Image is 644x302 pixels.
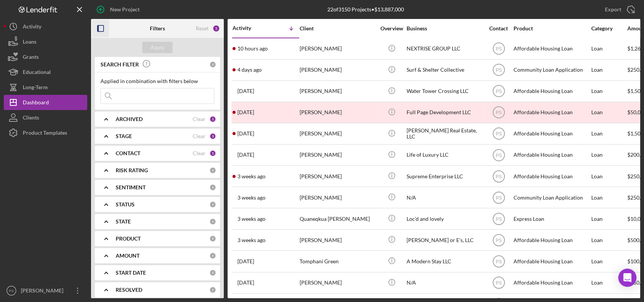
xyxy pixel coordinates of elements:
text: PS [495,195,501,200]
div: [PERSON_NAME] [300,39,375,59]
div: Open Intercom Messenger [618,269,636,287]
div: Loc’d and lovely [407,209,482,229]
time: 2025-08-05 19:57 [237,173,265,179]
time: 2025-08-25 03:47 [237,46,268,52]
div: [PERSON_NAME] [300,273,375,293]
b: PRODUCT [116,236,141,242]
text: PS [495,174,501,179]
button: Educational [4,64,87,80]
b: Filters [150,25,165,31]
button: Apply [142,42,173,53]
text: PS [495,238,501,243]
div: Loan [591,187,627,208]
div: Affordable Housing Loan [514,39,589,59]
div: Clients [23,110,39,127]
div: N/A [407,187,482,208]
a: Loans [4,34,87,49]
time: 2025-08-13 13:05 [237,152,254,158]
div: [PERSON_NAME] [300,81,375,101]
div: 0 [209,218,216,225]
text: PS [495,153,501,158]
div: Export [605,2,621,17]
div: NEXTRISE GROUP LLC [407,39,482,59]
button: PS[PERSON_NAME] [4,283,87,298]
div: Dashboard [23,95,49,112]
div: Loan [591,166,627,186]
b: SEARCH FILTER [101,61,139,68]
div: Clear [193,116,206,122]
text: PS [495,46,501,52]
div: [PERSON_NAME] [300,102,375,123]
div: Tomphani Green [300,251,375,271]
b: START DATE [116,270,146,276]
text: PS [495,280,501,286]
div: Category [591,25,627,31]
div: Affordable Housing Loan [514,145,589,165]
button: New Project [91,2,147,17]
div: Reset [196,25,209,31]
text: PS [495,216,501,222]
div: Affordable Housing Loan [514,166,589,186]
div: Applied in combination with filters below [101,78,214,84]
div: 1 [209,150,216,157]
div: Loans [23,34,36,51]
div: Affordable Housing Loan [514,81,589,101]
div: 5 [212,25,220,32]
div: Loan [591,39,627,59]
time: 2025-08-04 22:16 [237,216,265,222]
text: PS [495,89,501,94]
a: Product Templates [4,125,87,140]
div: [PERSON_NAME] [300,230,375,250]
div: A Modern Stay LLC [407,251,482,271]
div: Loan [591,251,627,271]
div: Community Loan Application [514,187,589,208]
div: [PERSON_NAME] [300,187,375,208]
div: Quaneqkua [PERSON_NAME] [300,209,375,229]
div: Client [300,25,375,31]
div: New Project [110,2,140,17]
div: Affordable Housing Loan [514,273,589,293]
div: Activity [23,19,41,36]
div: 0 [209,235,216,242]
div: [PERSON_NAME] [300,124,375,144]
div: 0 [209,201,216,208]
div: 0 [209,252,216,259]
div: Affordable Housing Loan [514,124,589,144]
div: Supreme Enterprise LLC [407,166,482,186]
time: 2025-08-13 14:22 [237,131,254,137]
div: Educational [23,64,51,82]
div: Product Templates [23,125,67,142]
div: Life of Luxury LLC [407,145,482,165]
time: 2025-08-04 20:48 [237,237,265,243]
div: Apply [151,42,165,53]
div: Activity [232,25,266,31]
div: Contact [484,25,513,31]
div: Surf & Shelter Collective [407,60,482,80]
b: STAGE [116,133,132,139]
time: 2025-08-19 20:25 [237,88,254,94]
b: AMOUNT [116,253,140,259]
div: Loan [591,124,627,144]
b: RISK RATING [116,167,148,173]
button: Grants [4,49,87,64]
button: Clients [4,110,87,125]
b: ARCHIVED [116,116,143,122]
div: Express Loan [514,209,589,229]
div: Affordable Housing Loan [514,230,589,250]
div: Overview [377,25,406,31]
div: Business [407,25,482,31]
a: Long-Term [4,80,87,95]
div: [PERSON_NAME] [300,166,375,186]
text: PS [495,131,501,137]
div: 1 [209,116,216,123]
div: Affordable Housing Loan [514,102,589,123]
time: 2025-07-30 08:42 [237,280,254,286]
time: 2025-08-05 02:39 [237,195,265,201]
div: Loan [591,209,627,229]
text: PS [495,110,501,115]
div: Clear [193,133,206,139]
div: Loan [591,81,627,101]
button: Dashboard [4,95,87,110]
